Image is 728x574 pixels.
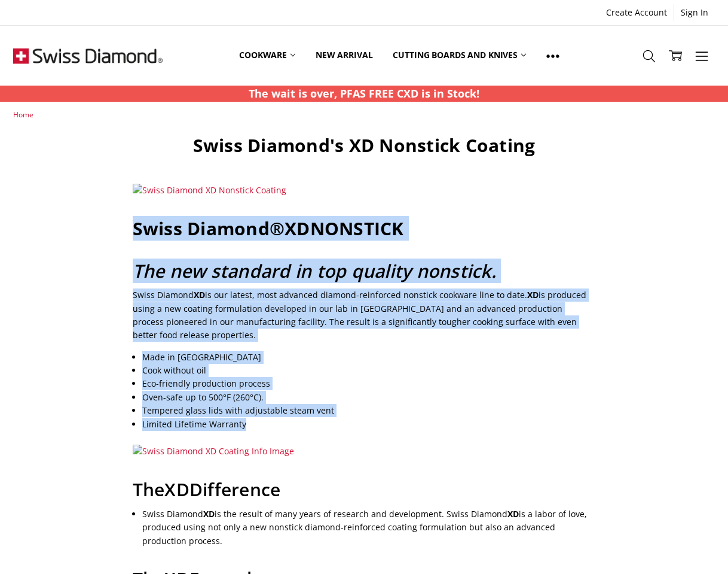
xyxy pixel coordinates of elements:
li: Made in [GEOGRAPHIC_DATA] [142,351,596,364]
span: XD [507,508,519,520]
a: Create Account [599,4,674,21]
h1: Swiss Diamond's XD Nonstick Coating [133,134,596,157]
span: The new standard in top quality nonstick. [133,259,496,283]
li: Eco-friendly production process [142,377,596,390]
span: XD [527,289,539,300]
a: Cutting boards and knives [383,29,536,82]
p: The wait is over, PFAS FREE CXD is in Stock! [249,86,479,102]
li: Swiss Diamond is the result of many years of research and development. Swiss Diamond is a labor o... [142,508,596,548]
img: Swiss Diamond XD Coating Info Image [133,445,294,458]
a: Sign In [674,4,715,21]
a: New arrival [305,29,383,82]
a: Home [13,110,33,120]
li: Cook without oil [142,364,596,377]
a: Cookware [229,29,305,82]
p: Swiss Diamond is our latest, most advanced diamond-reinforced nonstick cookware line to date. is ... [133,288,596,342]
span: XD [194,289,205,300]
span: XD [164,477,189,502]
li: Limited Lifetime Warranty [142,418,596,431]
li: Oven-safe up to 500°F (260°C). [142,391,596,404]
span: XD [203,508,215,520]
a: Show All [536,29,570,83]
img: Swiss Diamond XD Nonstick Coating [133,184,286,197]
span: Swiss Diamond® NONSTICK [133,216,404,241]
span: The Difference [133,477,281,502]
span: XD [285,216,310,241]
li: Tempered glass lids with adjustable steam vent [142,404,596,417]
img: Free Shipping On Every Order [13,26,163,86]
